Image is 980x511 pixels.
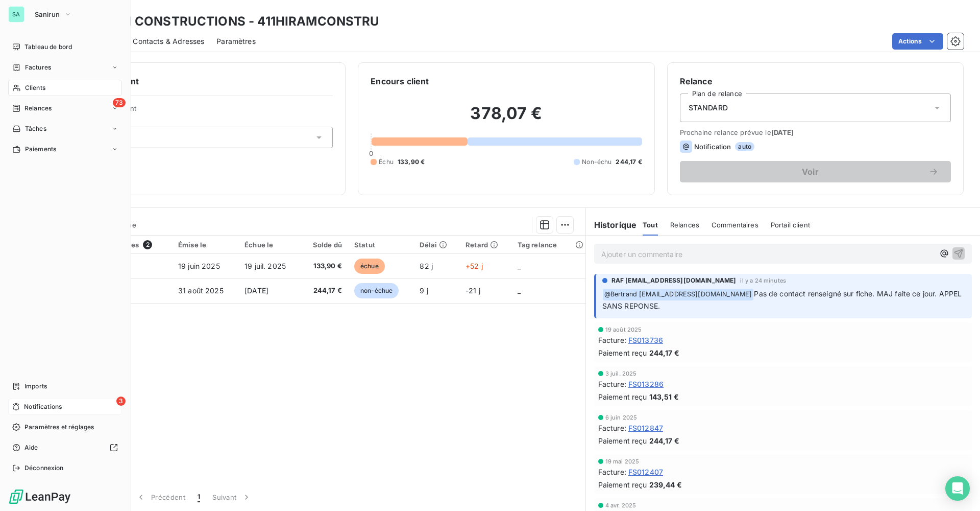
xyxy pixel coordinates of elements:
span: 244,17 € [649,435,679,446]
span: Notification [694,143,731,151]
span: _ [518,262,521,270]
span: Échu [379,157,394,167]
div: Tag relance [518,241,579,249]
div: Statut [354,241,408,249]
span: 19 juin 2025 [178,262,220,270]
span: Paiement reçu [598,391,647,402]
span: Facture : [598,335,626,345]
span: 3 juil. 2025 [605,370,637,377]
span: Portail client [771,221,810,229]
div: Solde dû [306,241,342,249]
span: STANDARD [689,103,728,113]
span: 133,90 € [306,261,342,271]
span: 2 [143,240,152,249]
div: Échue le [244,241,294,249]
span: Facture : [598,423,626,433]
span: 4 avr. 2025 [605,502,636,508]
h6: Informations client [62,75,333,87]
span: 19 août 2025 [605,327,642,333]
div: Retard [465,241,505,249]
span: @ Bertrand [EMAIL_ADDRESS][DOMAIN_NAME] [603,289,754,300]
span: 239,44 € [649,479,682,490]
span: Factures [25,63,51,72]
span: Prochaine relance prévue le [680,128,951,136]
div: Open Intercom Messenger [945,476,970,501]
span: FS012407 [628,467,663,477]
span: Facture : [598,467,626,477]
span: Notifications [24,402,62,411]
span: Facture : [598,379,626,389]
span: Déconnexion [24,463,64,473]
span: 73 [113,98,126,107]
span: 244,17 € [306,286,342,296]
h6: Historique [586,219,637,231]
span: Paiement reçu [598,435,647,446]
span: Commentaires [712,221,758,229]
span: Imports [24,382,47,391]
button: 1 [191,486,206,508]
h6: Encours client [371,75,429,87]
span: Tâches [25,124,46,133]
span: _ [518,286,521,295]
span: 143,51 € [649,391,679,402]
button: Suivant [206,486,258,508]
span: 6 juin 2025 [605,414,638,421]
span: il y a 24 minutes [740,277,786,284]
div: Émise le [178,241,232,249]
h3: HIRAM CONSTRUCTIONS - 411HIRAMCONSTRU [90,12,380,31]
div: SA [8,6,24,22]
span: 244,17 € [649,347,679,358]
span: 9 j [420,286,428,295]
span: Voir [692,168,928,176]
span: [DATE] [771,128,794,136]
span: 3 [116,397,126,406]
span: Propriétés Client [82,104,333,119]
span: Sanirun [35,10,60,18]
a: Aide [8,439,122,456]
span: FS012847 [628,423,663,433]
span: 19 juil. 2025 [244,262,286,270]
img: Logo LeanPay [8,489,71,505]
span: Aide [24,443,38,452]
span: FS013736 [628,335,663,345]
span: auto [735,142,754,151]
span: -21 j [465,286,480,295]
span: FS013286 [628,379,664,389]
h2: 378,07 € [371,103,642,134]
h6: Relance [680,75,951,87]
span: échue [354,259,385,274]
span: Paramètres et réglages [24,423,94,432]
span: [DATE] [244,286,268,295]
button: Actions [892,33,943,50]
span: 1 [198,492,200,502]
span: 19 mai 2025 [605,458,640,464]
span: Pas de contact renseigné sur fiche. MAJ faite ce jour. APPEL SANS REPONSE. [602,289,964,310]
span: RAF [EMAIL_ADDRESS][DOMAIN_NAME] [611,276,737,285]
span: Paiement reçu [598,479,647,490]
span: Non-échu [582,157,611,167]
span: 133,90 € [398,157,425,167]
span: Paramètres [216,36,256,47]
span: Contacts & Adresses [133,36,204,47]
span: 0 [369,149,373,157]
span: Relances [24,104,52,113]
span: Relances [670,221,699,229]
span: +52 j [465,262,483,270]
span: Paiement reçu [598,347,647,358]
span: Tout [643,221,658,229]
span: Clients [25,83,45,92]
span: 244,17 € [616,157,642,167]
span: Tableau de bord [24,42,72,52]
span: 82 j [420,262,433,270]
button: Précédent [130,486,191,508]
div: Délai [420,241,453,249]
span: Paiements [25,145,56,154]
button: Voir [680,161,951,182]
span: 31 août 2025 [178,286,224,295]
span: non-échue [354,283,399,298]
